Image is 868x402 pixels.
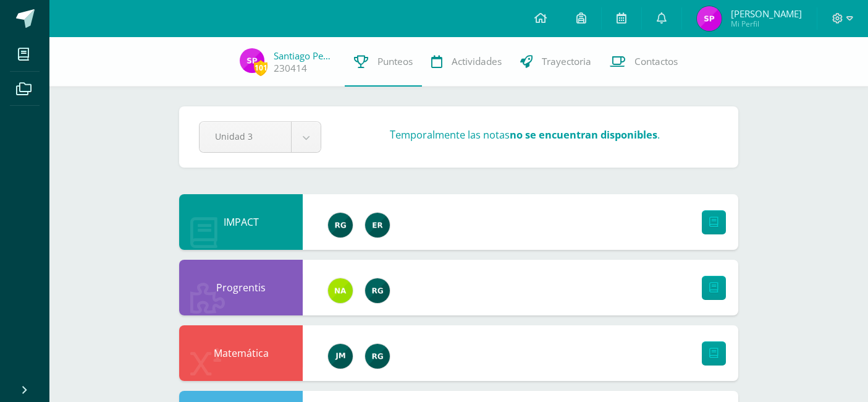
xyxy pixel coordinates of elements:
span: 101 [254,60,268,75]
span: Unidad 3 [215,122,276,151]
span: Contactos [634,55,678,68]
span: Mi Perfil [731,19,802,29]
span: Actividades [452,55,502,68]
span: [PERSON_NAME] [731,7,802,20]
a: Trayectoria [511,37,600,87]
div: Matemática [179,325,303,381]
div: IMPACT [179,194,303,250]
img: 35a337993bdd6a3ef9ef2b9abc5596bd.png [328,278,353,303]
span: Trayectoria [542,55,591,68]
a: Actividades [422,37,511,87]
img: ea37237e9e527cb0b336558c30bf36cc.png [697,6,722,31]
a: Contactos [600,37,687,87]
img: 24ef3269677dd7dd963c57b86ff4a022.png [328,213,353,237]
img: ea37237e9e527cb0b336558c30bf36cc.png [240,48,264,73]
span: Punteos [377,55,413,68]
a: 230414 [274,62,307,75]
h3: Temporalmente las notas . [390,128,660,142]
a: Unidad 3 [200,122,321,152]
img: 24ef3269677dd7dd963c57b86ff4a022.png [365,344,390,369]
img: 6bd1f88eaa8f84a993684add4ac8f9ce.png [328,344,353,369]
strong: no se encuentran disponibles [510,128,657,142]
a: Santiago Pensamiento [274,49,335,62]
img: 43406b00e4edbe00e0fe2658b7eb63de.png [365,213,390,237]
img: 24ef3269677dd7dd963c57b86ff4a022.png [365,278,390,303]
div: Progrentis [179,260,303,315]
a: Punteos [345,37,422,87]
